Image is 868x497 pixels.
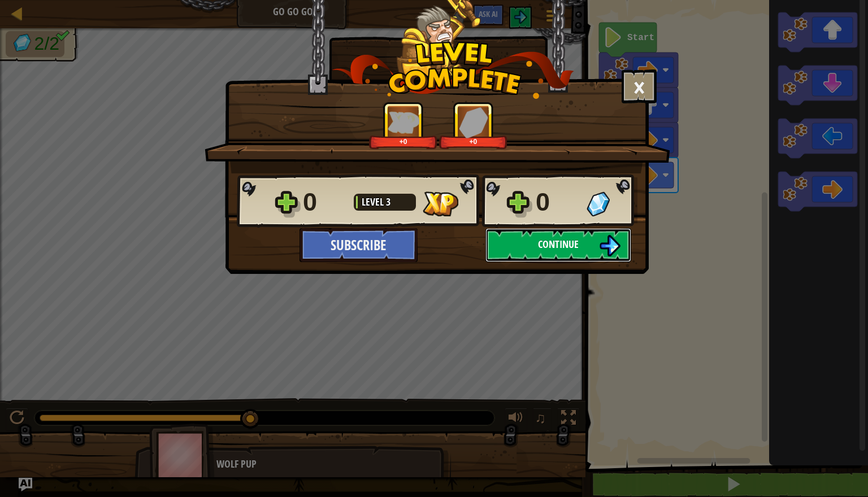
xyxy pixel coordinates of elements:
img: Continue [599,235,620,256]
div: +0 [441,137,505,146]
div: 0 [303,184,347,220]
img: level_complete.png [332,42,574,99]
button: Subscribe [300,228,418,262]
div: 0 [536,184,580,220]
span: Continue [538,237,579,251]
img: XP Gained [388,111,419,133]
button: Continue [485,228,631,262]
span: 3 [386,195,390,209]
button: × [622,69,657,103]
span: Level [362,195,386,209]
img: Gems Gained [587,191,610,216]
img: XP Gained [423,191,458,216]
img: Gems Gained [459,107,488,138]
div: +0 [371,137,435,146]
